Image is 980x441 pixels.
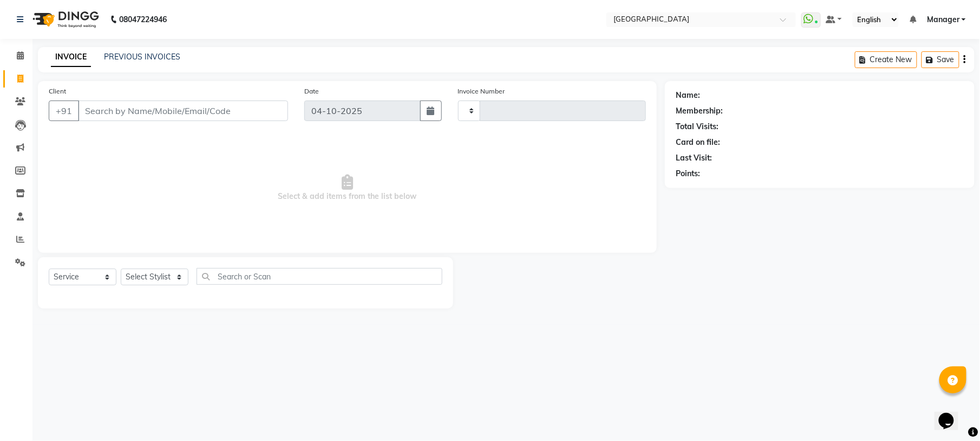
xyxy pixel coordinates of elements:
input: Search by Name/Mobile/Email/Code [78,101,288,121]
a: PREVIOUS INVOICES [104,52,180,62]
button: Create New [855,51,917,68]
span: Manager [927,14,959,25]
label: Date [304,86,319,96]
div: Total Visits: [676,121,718,132]
b: 08047224946 [119,4,167,35]
a: INVOICE [51,48,91,67]
div: Membership: [676,105,723,117]
label: Client [49,86,66,96]
button: +91 [49,101,79,121]
div: Name: [676,90,700,101]
input: Search or Scan [197,268,442,285]
button: Save [922,51,959,68]
div: Last Visit: [676,152,712,164]
div: Points: [676,168,700,179]
div: Card on file: [676,137,720,148]
iframe: chat widget [935,398,969,430]
img: logo [28,4,102,35]
span: Select & add items from the list below [49,134,646,242]
label: Invoice Number [458,86,505,96]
